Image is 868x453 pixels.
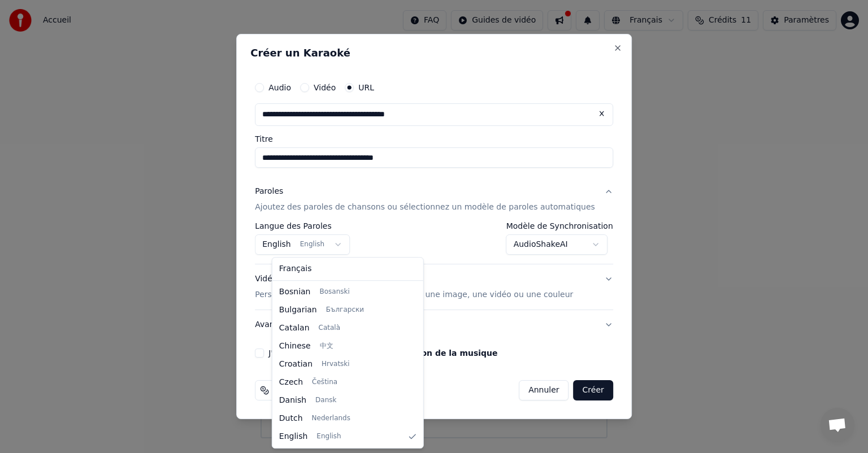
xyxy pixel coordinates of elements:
[279,286,311,298] span: Bosnian
[319,288,349,297] span: Bosanski
[279,377,303,388] span: Czech
[312,378,337,387] span: Čeština
[279,341,311,352] span: Chinese
[279,395,306,406] span: Danish
[316,432,341,441] span: English
[279,431,308,442] span: English
[322,360,350,369] span: Hrvatski
[315,396,336,405] span: Dansk
[279,413,303,424] span: Dutch
[326,306,364,315] span: Български
[279,359,313,370] span: Croatian
[279,263,312,275] span: Français
[319,324,340,333] span: Català
[312,414,350,423] span: Nederlands
[279,304,317,316] span: Bulgarian
[320,342,333,351] span: 中文
[279,323,310,334] span: Catalan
